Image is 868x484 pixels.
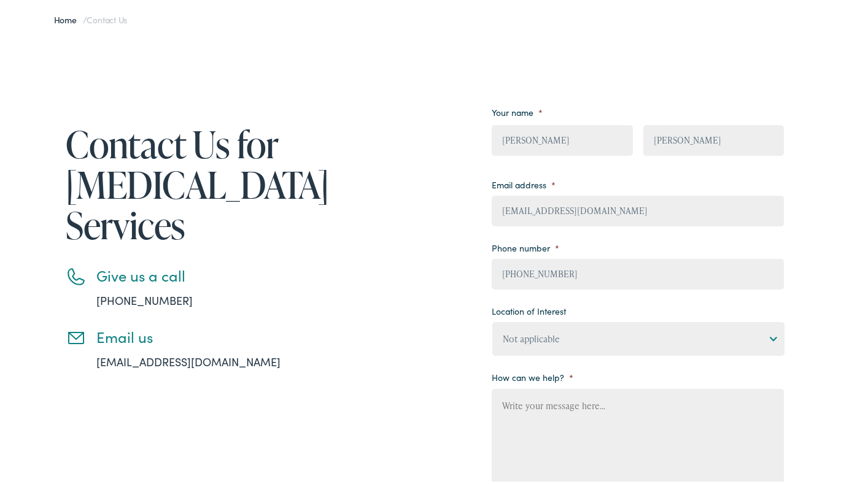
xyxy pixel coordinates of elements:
[643,123,784,153] input: Last name
[492,303,566,314] label: Location of Interest
[492,193,784,224] input: example@email.com
[96,290,193,305] a: [PHONE_NUMBER]
[492,240,559,251] label: Phone number
[492,177,556,188] label: Email address
[96,351,281,367] a: [EMAIL_ADDRESS][DOMAIN_NAME]
[87,11,127,23] span: Contact Us
[492,104,543,115] label: Your name
[66,121,317,243] h1: Contact Us for [MEDICAL_DATA] Services
[492,369,573,380] label: How can we help?
[492,123,632,153] input: First name
[96,326,317,344] h3: Email us
[54,11,128,23] span: /
[54,11,83,23] a: Home
[96,264,317,282] h3: Give us a call
[492,256,784,287] input: (XXX) XXX - XXXX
